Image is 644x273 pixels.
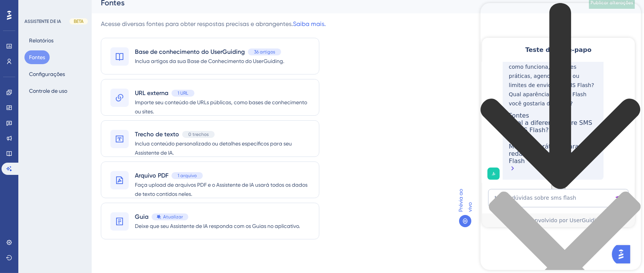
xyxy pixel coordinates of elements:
button: Fontes [24,50,50,64]
font: URL externa [135,89,168,97]
font: Fontes [27,74,47,81]
font: Prévia ao vivo [458,189,473,212]
font: Controle de uso [29,88,67,94]
div: Enviar mensagem [133,157,141,164]
font: Qual aparência do SMS Flash você gostaria de saber? [27,53,104,69]
font: Base de conhecimento do UserGuiding [135,48,245,55]
textarea: Entrada de texto do assistente de IA [6,151,147,170]
font: Atualizar [163,214,183,220]
font: Inclua conteúdo personalizado ou detalhes específicos para seu Assistente de IA. [135,141,292,156]
font: 1 URL [178,90,188,96]
font: Fontes [29,54,45,60]
button: Relatórios [24,34,58,47]
font: Importe seu conteúdo de URLs públicas, como bases de conhecimento ou sites. [135,99,307,115]
img: imagem-do-lançador-texto-alternativo [2,5,16,18]
font: Guia [135,213,149,220]
font: Configurações [29,71,65,77]
font: Acesse diversas fontes para obter respostas precisas e abrangentes. [101,20,293,27]
font: Inclua artigos da sua Base de Conhecimento do UserGuiding. [135,58,284,64]
a: Saiba mais. [293,20,326,27]
font: 1 arquivo [178,173,197,178]
font: Melhores práticas para a redação de mensagens SMS Flash [27,105,113,127]
button: Configurações [24,67,70,81]
font: Teste de bate-papo [43,8,109,16]
font: BETA [74,19,84,24]
font: Desenvolvido por UserGuiding [39,179,121,186]
font: 36 artigos [254,49,275,55]
font: Faça upload de arquivos PDF e o Assistente de IA usará todos os dados de texto contidos neles. [135,182,307,197]
font: Trecho de texto [135,131,179,138]
font: Qual a diferença entre SMS e SMS Flash? [27,81,110,96]
font: 0 trechos [188,132,209,137]
font: Precisar de ajuda? [18,3,66,9]
font: Relatórios [29,37,53,44]
font: Você pode ter dúvidas sobre SMS Flash? Por exemplo, sobre como funciona, melhores práticas, agend... [27,8,112,50]
img: imagem-do-lançador-texto-alternativo [8,132,15,140]
font: Arquivo PDF [135,172,168,179]
font: Deixe que seu Assistente de IA responda com os Guias no aplicativo. [135,223,300,229]
button: Controle de uso [24,84,72,98]
font: ASSISTENTE DE IA [24,19,61,24]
